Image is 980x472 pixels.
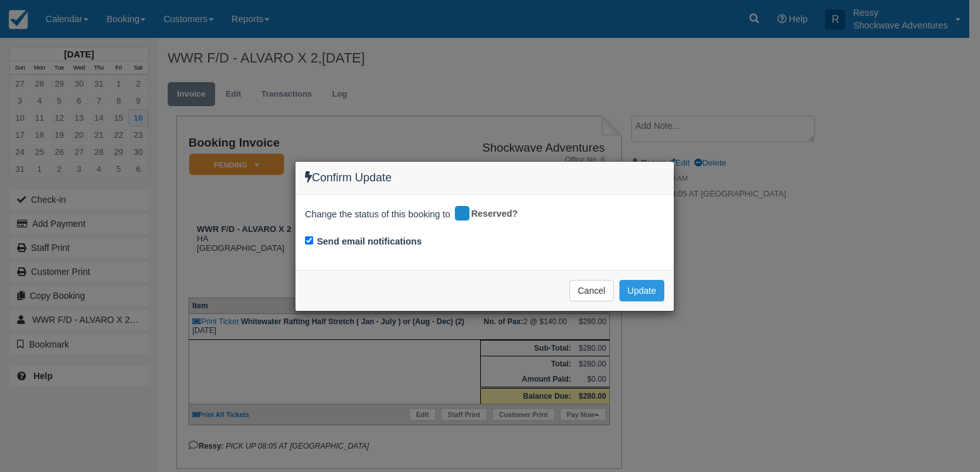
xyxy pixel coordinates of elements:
[305,208,450,224] span: Change the status of this booking to
[305,171,664,185] h4: Confirm Update
[619,280,664,301] button: Update
[317,235,422,248] label: Send email notifications
[453,204,527,224] div: Reserved?
[569,280,614,301] button: Cancel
